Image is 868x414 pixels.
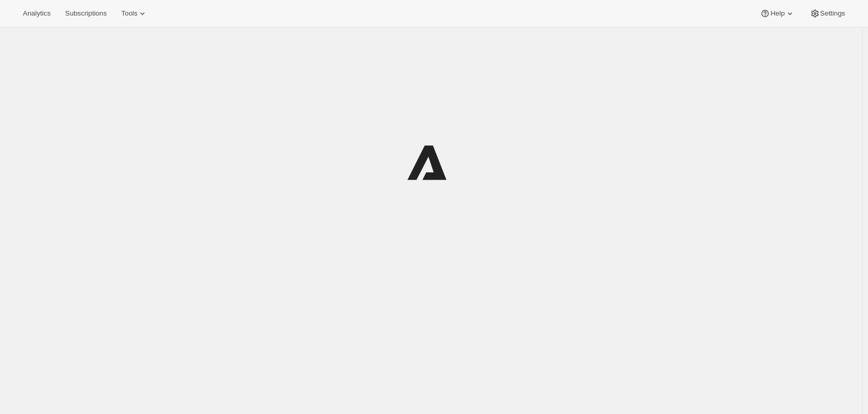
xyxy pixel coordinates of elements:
[804,6,851,21] button: Settings
[754,6,801,21] button: Help
[121,9,137,18] span: Tools
[820,9,845,18] span: Settings
[17,6,57,21] button: Analytics
[23,9,50,18] span: Analytics
[770,9,784,18] span: Help
[115,6,154,21] button: Tools
[59,6,113,21] button: Subscriptions
[65,9,107,18] span: Subscriptions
